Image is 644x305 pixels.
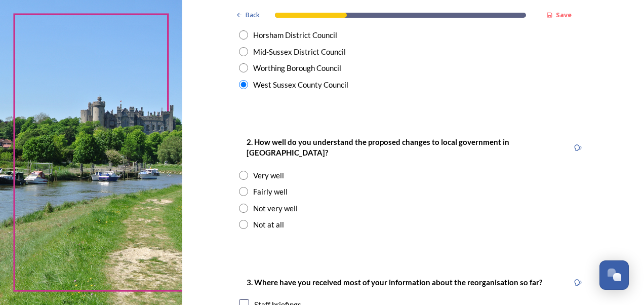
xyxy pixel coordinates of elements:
span: Back [246,10,260,20]
div: Worthing Borough Council [253,62,341,74]
div: Not at all [253,219,284,231]
div: Very well [253,170,284,181]
button: Open Chat [599,260,629,290]
div: Horsham District Council [253,29,337,41]
div: West Sussex County Council [253,79,348,91]
strong: 2. How well do you understand the proposed changes to local government in [GEOGRAPHIC_DATA]? [247,137,511,157]
div: Mid-Sussex District Council [253,46,346,58]
div: Not very well [253,203,298,214]
strong: 3. Where have you received most of your information about the reorganisation so far? [247,278,542,287]
div: Fairly well [253,186,288,198]
strong: Save [556,10,572,19]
